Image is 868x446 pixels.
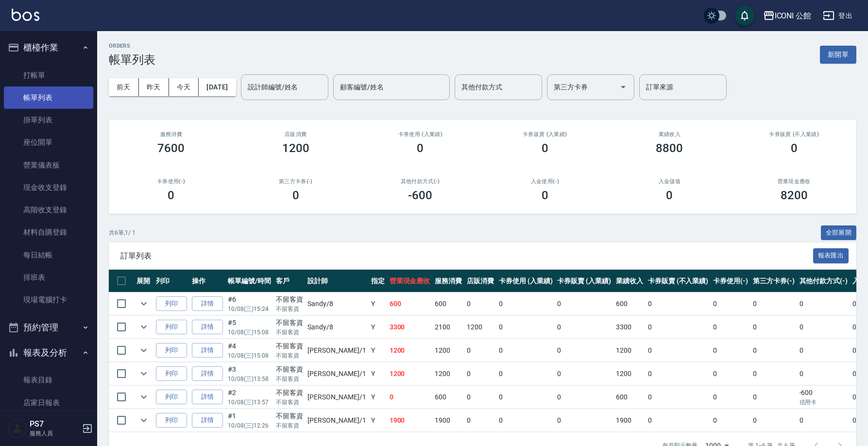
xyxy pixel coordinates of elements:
[228,328,271,337] p: 10/08 (三) 15:08
[30,419,79,429] h5: PS7
[750,339,797,362] td: 0
[496,316,555,339] td: 0
[4,199,93,221] a: 高階收支登錄
[555,270,613,292] th: 卡券販賣 (入業績)
[4,86,93,109] a: 帳單列表
[276,364,303,375] div: 不留客資
[12,9,39,21] img: Logo
[225,386,273,409] td: #2
[464,292,496,315] td: 0
[109,43,155,49] h2: ORDERS
[292,189,299,202] h3: 0
[4,176,93,199] a: 現金收支登錄
[646,409,711,432] td: 0
[464,362,496,385] td: 0
[464,316,496,339] td: 1200
[464,386,496,409] td: 0
[276,375,303,383] p: 不留客資
[305,292,368,315] td: Sandy /8
[797,316,851,339] td: 0
[432,362,464,385] td: 1200
[656,141,683,155] h3: 8800
[369,292,387,315] td: Y
[711,292,750,315] td: 0
[276,294,303,305] div: 不留客資
[432,339,464,362] td: 1200
[156,320,187,335] button: 列印
[646,292,711,315] td: 0
[711,270,750,292] th: 卡券使用(-)
[199,78,236,96] button: [DATE]
[750,386,797,409] td: 0
[30,429,79,438] p: 服務人員
[276,305,303,313] p: 不留客資
[496,386,555,409] td: 0
[613,316,646,339] td: 3300
[192,413,223,428] a: 詳情
[666,189,673,202] h3: 0
[797,409,851,432] td: 0
[819,7,856,25] button: 登出
[750,316,797,339] td: 0
[228,398,271,407] p: 10/08 (三) 13:57
[282,141,309,155] h3: 1200
[225,270,273,292] th: 帳單編號/時間
[555,362,613,385] td: 0
[136,413,151,428] button: expand row
[273,270,306,292] th: 客戶
[109,228,136,237] p: 共 6 筆, 1 / 1
[750,362,797,385] td: 0
[408,189,432,202] h3: -600
[494,178,596,185] h2: 入金使用(-)
[4,340,93,365] button: 報表及分析
[192,296,223,311] a: 詳情
[432,292,464,315] td: 600
[370,178,471,185] h2: 其他付款方式(-)
[542,141,548,155] h3: 0
[276,328,303,337] p: 不留客資
[813,251,849,260] a: 報表匯出
[555,292,613,315] td: 0
[4,64,93,86] a: 打帳單
[387,316,433,339] td: 3300
[646,270,711,292] th: 卡券販賣 (不入業績)
[4,221,93,243] a: 材料自購登錄
[369,316,387,339] td: Y
[276,341,303,351] div: 不留客資
[4,35,93,60] button: 櫃檯作業
[305,362,368,385] td: [PERSON_NAME] /1
[432,386,464,409] td: 600
[120,251,813,261] span: 訂單列表
[813,248,849,263] button: 報表匯出
[646,339,711,362] td: 0
[555,316,613,339] td: 0
[156,343,187,358] button: 列印
[613,386,646,409] td: 600
[387,339,433,362] td: 1200
[4,244,93,266] a: 每日結帳
[613,270,646,292] th: 業績收入
[797,292,851,315] td: 0
[276,388,303,398] div: 不留客資
[791,141,798,155] h3: 0
[225,292,273,315] td: #6
[192,366,223,381] a: 詳情
[4,266,93,289] a: 排班表
[820,46,856,64] button: 新開單
[646,362,711,385] td: 0
[305,386,368,409] td: [PERSON_NAME] /1
[711,339,750,362] td: 0
[711,386,750,409] td: 0
[496,270,555,292] th: 卡券使用 (入業績)
[136,320,151,334] button: expand row
[120,131,222,137] h3: 服務消費
[494,131,596,137] h2: 卡券販賣 (入業績)
[228,421,271,430] p: 10/08 (三) 12:26
[619,178,720,185] h2: 入金儲值
[711,316,750,339] td: 0
[156,413,187,428] button: 列印
[369,362,387,385] td: Y
[192,343,223,358] a: 詳情
[797,386,851,409] td: -600
[387,270,433,292] th: 營業現金應收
